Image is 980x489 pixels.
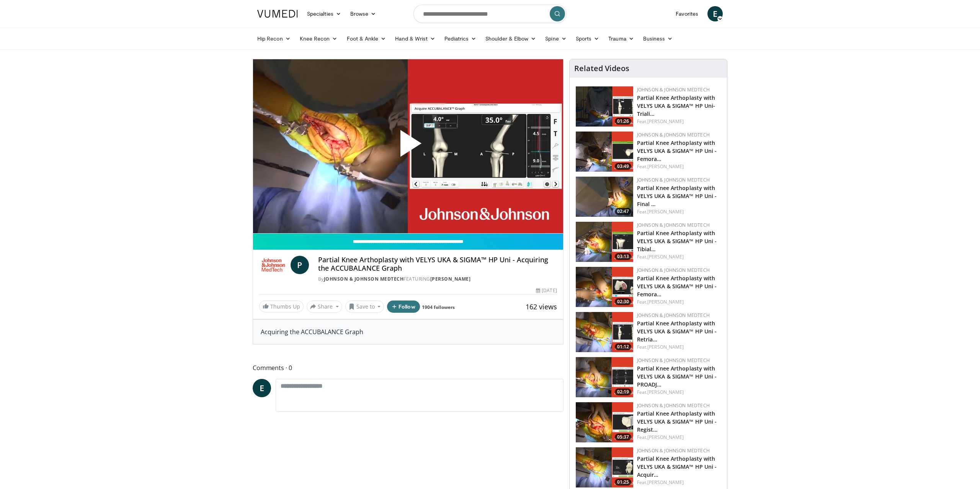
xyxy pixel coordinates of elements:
[637,275,717,298] a: Partial Knee Arthoplasty with VELYS UKA & SIGMA™ HP Uni - Femora…
[637,312,710,318] a: Johnson & Johnson MedTech
[259,256,287,274] img: Johnson & Johnson MedTech
[345,301,384,313] button: Save to
[637,118,721,125] div: Feat.
[637,320,717,343] a: Partial Knee Arthoplasty with VELYS UKA & SIGMA™ HP Uni - Retria…
[576,402,633,442] a: 05:37
[576,86,633,127] a: 01:26
[576,357,633,397] a: 02:19
[253,320,563,344] div: Acquiring the ACCUBALANCE Graph
[637,365,717,388] a: Partial Knee Arthoplasty with VELYS UKA & SIGMA™ HP Uni - PROADJ…
[430,276,471,282] a: [PERSON_NAME]
[637,184,717,208] a: Partial Knee Arthoplasty with VELYS UKA & SIGMA™ HP Uni - Final …
[302,6,346,21] a: Specialties
[615,434,631,440] span: 05:37
[615,253,631,260] span: 03:13
[615,479,631,486] span: 01:25
[647,118,684,125] a: [PERSON_NAME]
[647,299,684,305] a: [PERSON_NAME]
[615,208,631,215] span: 02:47
[637,267,710,273] a: Johnson & Johnson MedTech
[574,64,629,73] h4: Related Videos
[576,312,633,352] a: 01:12
[346,6,381,21] a: Browse
[576,132,633,172] img: 13513cbe-2183-4149-ad2a-2a4ce2ec625a.png.150x105_q85_crop-smart_upscale.png
[637,357,710,364] a: Johnson & Johnson MedTech
[339,109,477,184] button: Play Video
[481,31,541,46] a: Shoulder & Elbow
[615,343,631,350] span: 01:12
[647,344,684,350] a: [PERSON_NAME]
[571,31,604,46] a: Sports
[291,256,309,274] a: P
[637,299,721,305] div: Feat.
[637,139,717,162] a: Partial Knee Arthoplasty with VELYS UKA & SIGMA™ HP Uni - Femora…
[576,177,633,217] a: 02:47
[576,222,633,262] img: fca33e5d-2676-4c0d-8432-0e27cf4af401.png.150x105_q85_crop-smart_upscale.png
[637,410,717,433] a: Partial Knee Arthoplasty with VELYS UKA & SIGMA™ HP Uni - Regist…
[637,229,717,253] a: Partial Knee Arthoplasty with VELYS UKA & SIGMA™ HP Uni - Tibial…
[253,31,295,46] a: Hip Recon
[318,256,557,272] h4: Partial Knee Arthoplasty with VELYS UKA & SIGMA™ HP Uni - Acquiring the ACCUBALANCE Graph
[526,302,557,311] span: 162 views
[576,447,633,487] img: e08a7d39-3b34-4ac3-abe8-53cc16b57bb7.png.150x105_q85_crop-smart_upscale.png
[637,163,721,170] div: Feat.
[576,132,633,172] a: 03:49
[647,163,684,170] a: [PERSON_NAME]
[637,132,710,138] a: Johnson & Johnson MedTech
[647,253,684,260] a: [PERSON_NAME]
[390,31,440,46] a: Hand & Wrist
[637,344,721,351] div: Feat.
[604,31,639,46] a: Trauma
[422,304,455,310] a: 1904 followers
[637,479,721,486] div: Feat.
[576,267,633,307] a: 02:30
[637,86,710,93] a: Johnson & Johnson MedTech
[576,222,633,262] a: 03:13
[637,455,717,478] a: Partial Knee Arthoplasty with VELYS UKA & SIGMA™ HP Uni - Acquir…
[639,31,678,46] a: Business
[318,276,557,283] div: By FEATURING
[637,208,721,215] div: Feat.
[413,5,567,23] input: Search topics, interventions
[342,31,391,46] a: Foot & Ankle
[324,276,404,282] a: Johnson & Johnson MedTech
[707,6,723,21] a: E
[295,31,342,46] a: Knee Recon
[615,298,631,305] span: 02:30
[637,222,710,228] a: Johnson & Johnson MedTech
[253,59,563,234] video-js: Video Player
[576,357,633,397] img: 24f85217-e9a2-4ad7-b6cc-807e6ea433f3.png.150x105_q85_crop-smart_upscale.png
[257,10,298,18] img: VuMedi Logo
[307,301,342,313] button: Share
[576,267,633,307] img: 27e23ca4-618a-4dda-a54e-349283c0b62a.png.150x105_q85_crop-smart_upscale.png
[536,287,557,294] div: [DATE]
[637,434,721,441] div: Feat.
[253,363,563,373] span: Comments 0
[671,6,703,21] a: Favorites
[647,208,684,215] a: [PERSON_NAME]
[576,447,633,487] a: 01:25
[637,177,710,183] a: Johnson & Johnson MedTech
[637,389,721,396] div: Feat.
[615,118,631,125] span: 01:26
[253,379,271,397] a: E
[576,312,633,352] img: 27d2ec60-bae8-41df-9ceb-8f0e9b1e3492.png.150x105_q85_crop-smart_upscale.png
[576,86,633,127] img: 54517014-b7e0-49d7-8366-be4d35b6cc59.png.150x105_q85_crop-smart_upscale.png
[637,94,715,117] a: Partial Knee Arthoplasty with VELYS UKA & SIGMA™ HP Uni- Triali…
[576,177,633,217] img: 2dac1888-fcb6-4628-a152-be974a3fbb82.png.150x105_q85_crop-smart_upscale.png
[440,31,481,46] a: Pediatrics
[387,301,420,313] button: Follow
[647,389,684,395] a: [PERSON_NAME]
[576,402,633,442] img: a774e0b8-2510-427c-a800-81b67bfb6776.png.150x105_q85_crop-smart_upscale.png
[541,31,571,46] a: Spine
[637,447,710,454] a: Johnson & Johnson MedTech
[615,388,631,395] span: 02:19
[637,402,710,409] a: Johnson & Johnson MedTech
[259,301,304,312] a: Thumbs Up
[647,479,684,486] a: [PERSON_NAME]
[647,434,684,440] a: [PERSON_NAME]
[637,253,721,260] div: Feat.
